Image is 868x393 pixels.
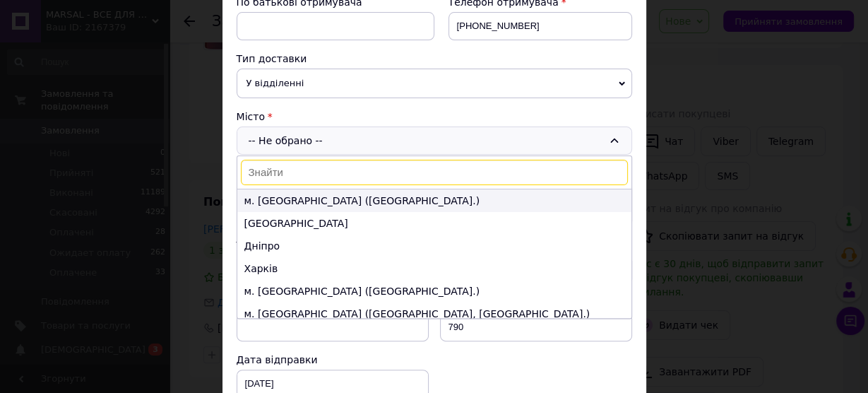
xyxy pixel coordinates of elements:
[237,69,632,98] span: У відділенні
[237,235,631,257] li: Дніпро
[237,53,307,64] span: Тип доставки
[237,189,631,212] li: м. [GEOGRAPHIC_DATA] ([GEOGRAPHIC_DATA].)
[237,280,631,303] li: м. [GEOGRAPHIC_DATA] ([GEOGRAPHIC_DATA].)
[237,110,632,124] div: Місто
[237,353,429,367] div: Дата відправки
[448,12,632,40] input: +380
[237,127,632,155] div: -- Не обрано --
[237,257,631,280] li: Харків
[237,212,631,235] li: [GEOGRAPHIC_DATA]
[237,303,631,325] li: м. [GEOGRAPHIC_DATA] ([GEOGRAPHIC_DATA], [GEOGRAPHIC_DATA].)
[241,160,628,185] input: Знайти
